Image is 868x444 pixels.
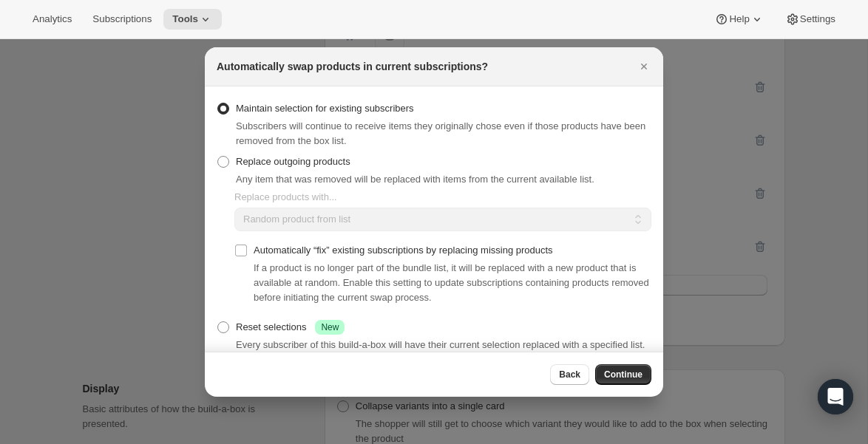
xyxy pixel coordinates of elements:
[634,56,654,77] button: Close
[705,9,773,30] button: Help
[818,379,853,414] div: Open Intercom Messenger
[729,13,749,25] span: Help
[172,13,198,25] span: Tools
[776,9,844,30] button: Settings
[236,120,645,146] span: Subscribers will continue to receive items they originally chose even if those products have been...
[559,369,580,380] span: Back
[236,103,414,114] span: Maintain selection for existing subscribers
[163,9,222,30] button: Tools
[800,13,835,25] span: Settings
[550,364,589,385] button: Back
[84,9,160,30] button: Subscriptions
[92,13,152,25] span: Subscriptions
[24,9,81,30] button: Analytics
[236,156,350,167] span: Replace outgoing products
[236,320,345,335] div: Reset selections
[236,339,645,365] span: Every subscriber of this build-a-box will have their current selection replaced with a specified ...
[234,191,337,202] span: Replace products with...
[236,174,594,185] span: Any item that was removed will be replaced with items from the current available list.
[254,245,553,256] span: Automatically “fix” existing subscriptions by replacing missing products
[254,262,649,303] span: If a product is no longer part of the bundle list, it will be replaced with a new product that is...
[595,364,651,385] button: Continue
[604,369,642,380] span: Continue
[321,321,339,333] span: New
[33,13,72,25] span: Analytics
[217,59,488,74] h2: Automatically swap products in current subscriptions?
